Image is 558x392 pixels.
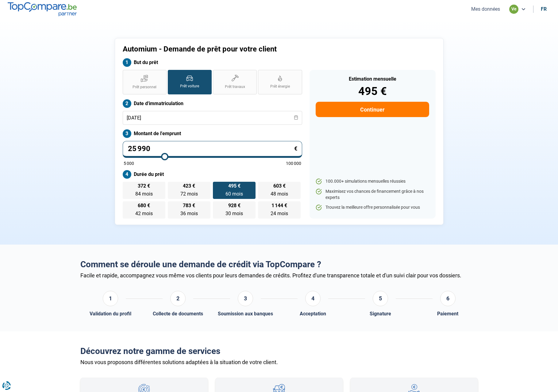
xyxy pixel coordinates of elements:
label: Durée du prêt [123,170,302,179]
div: 3 [238,291,253,306]
span: 680 € [138,203,150,208]
button: Continuer [316,102,429,117]
div: 5 [373,291,388,306]
div: Estimation mensuelle [316,77,429,82]
span: 84 mois [135,191,153,197]
span: 30 mois [225,211,243,216]
span: 48 mois [271,191,288,197]
h2: Comment se déroule une demande de crédit via TopCompare ? [80,259,478,270]
div: Signature [370,311,391,317]
h1: Automium - Demande de prêt pour votre client [123,45,356,54]
span: 1 144 € [271,203,287,208]
span: 36 mois [180,211,198,216]
button: Mes données [469,6,502,12]
div: 6 [440,291,456,306]
div: 1 [103,291,118,306]
div: Soumission aux banques [218,311,273,317]
span: 423 € [183,184,195,188]
div: Acceptation [300,311,326,317]
span: 72 mois [180,191,198,197]
div: 495 € [316,86,429,97]
label: Montant de l'emprunt [123,129,302,138]
span: 5 000 [124,161,134,166]
span: € [294,146,297,151]
div: Collecte de documents [153,311,203,317]
div: Nous vous proposons différentes solutions adaptées à la situation de votre client. [80,359,478,365]
li: Maximisez vos chances de financement grâce à nos experts [316,188,429,200]
span: Prêt énergie [270,84,290,89]
label: Date d'immatriculation [123,99,302,108]
li: 100.000+ simulations mensuelles réussies [316,178,429,185]
h2: Découvrez notre gamme de services [80,346,478,356]
div: Paiement [437,311,458,317]
li: Trouvez la meilleure offre personnalisée pour vous [316,204,429,211]
input: jj/mm/aaaa [123,111,302,125]
span: 783 € [183,203,195,208]
span: Prêt voiture [180,84,199,89]
span: 603 € [273,184,286,188]
span: Prêt travaux [225,84,245,89]
span: 495 € [228,184,241,188]
span: 100 000 [286,161,301,166]
span: 42 mois [135,211,153,216]
div: Facile et rapide, accompagnez vous même vos clients pour leurs demandes de crédits. Profitez d'un... [80,272,478,279]
div: fr [541,6,547,12]
div: 2 [170,291,186,306]
span: 60 mois [225,191,243,197]
span: Prêt personnel [133,85,156,90]
span: 372 € [138,184,150,188]
span: 928 € [228,203,241,208]
label: But du prêt [123,58,302,67]
div: ve [509,5,518,14]
div: Validation du profil [90,311,131,317]
div: 4 [305,291,321,306]
span: 24 mois [271,211,288,216]
img: TopCompare.be [8,2,77,16]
